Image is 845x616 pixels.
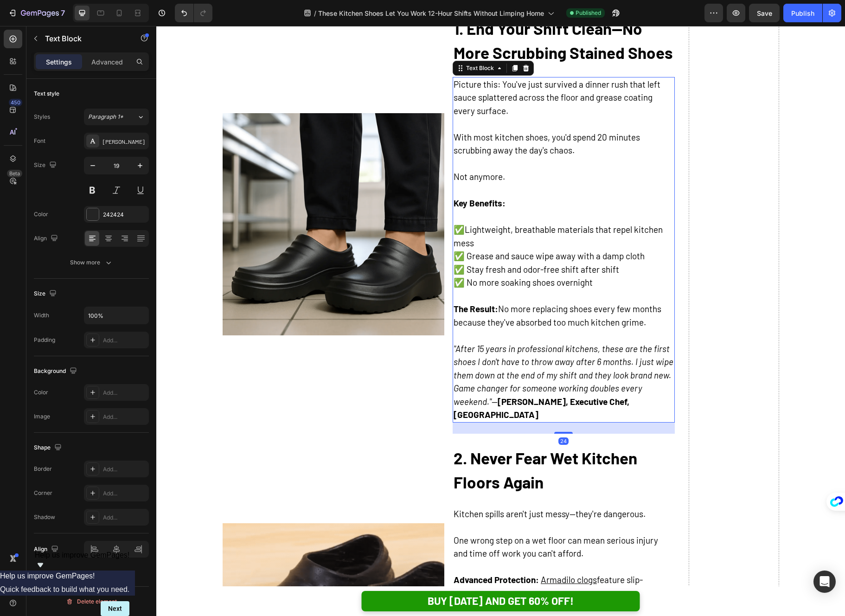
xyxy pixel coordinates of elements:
span: Picture this: You've just survived a dinner rush that left sauce splattered across the floor and ... [297,53,504,90]
strong: The Result: [297,277,342,288]
p: Settings [46,57,72,67]
span: One wrong step on a wet floor can mean serious injury and time off work you can't afford. [297,509,502,533]
p: BUY [DATE] AND GET 60% OFF! [271,568,417,582]
p: Advanced [91,57,123,67]
span: — [297,317,517,394]
div: Size [34,159,58,172]
strong: ✅ [297,198,308,209]
span: Paragraph 1* [88,113,123,121]
div: Add... [103,389,147,397]
div: Add... [103,513,147,522]
strong: 2. Never Fear Wet Kitchen Floors Again [297,422,481,466]
a: BUY [DATE] AND GET 60% OFF! [205,565,484,585]
span: ✅ Stay fresh and odor-free shift after shift [297,238,463,249]
div: Undo/Redo [175,4,212,22]
strong: [PERSON_NAME], Executive Chef, [GEOGRAPHIC_DATA] [297,370,473,394]
div: 24 [402,411,412,419]
div: Padding [34,336,55,344]
div: Open Intercom Messenger [813,571,836,593]
div: Shape [34,442,64,454]
button: Show survey - Help us improve GemPages! [35,551,130,571]
div: Align [34,543,60,556]
span: Save [757,9,772,17]
span: Lightweight, breathable materials that repel kitchen mess [297,198,506,222]
div: Add... [103,465,147,474]
span: With most kitchen shoes, you'd spend 20 minutes scrubbing away the day's chaos. [297,106,484,130]
span: No more replacing shoes every few months because they've absorbed too much kitchen grime. [297,277,505,302]
i: "After 15 years in professional kitchens, these are the first shoes I don't have to throw away af... [297,317,517,381]
span: Help us improve GemPages! [35,551,130,559]
span: Not anymore. [297,145,349,156]
div: Text style [34,90,59,98]
input: Auto [84,307,148,324]
div: Image [34,412,50,421]
span: / [314,8,316,18]
strong: Key Benefits: [297,172,349,182]
button: Show more [34,254,149,271]
div: Show more [70,258,113,267]
div: Shadow [34,513,55,521]
div: [PERSON_NAME] [103,137,147,146]
button: Paragraph 1* [84,109,149,125]
span: Kitchen spills aren't just messy—they're dangerous. [297,482,489,493]
div: Color [34,388,48,397]
iframe: Design area [156,26,845,616]
div: Background [34,365,79,378]
div: 242424 [103,211,147,219]
strong: Advanced Protection: [297,548,383,559]
div: Border [34,465,52,473]
button: Save [749,4,780,22]
span: ✅ No more soaking shoes overnight [297,251,436,262]
div: Beta [7,170,22,177]
p: 7 [61,7,65,19]
div: Publish [791,8,814,18]
div: Align [34,232,60,245]
span: These Kitchen Shoes Let You Work 12-Hour Shifts Without Limping Home [318,8,544,18]
span: Published [576,9,601,17]
div: Add... [103,336,147,345]
span: ✅ Grease and sauce wipe away with a damp cloth [297,225,488,235]
div: Font [34,137,45,145]
div: Corner [34,489,52,497]
button: 7 [4,4,69,22]
div: Width [34,311,49,320]
div: 450 [9,99,22,106]
div: Size [34,288,58,300]
img: gempages_529493087827788838-81b83c0b-2cc4-4b86-b273-90600ecb5efe.png [66,87,288,309]
div: Add... [103,489,147,498]
div: Color [34,210,48,218]
div: Add... [103,413,147,421]
div: Styles [34,113,50,121]
p: Text Block [45,33,124,44]
a: Armadilo clogs [384,548,441,559]
button: Publish [783,4,822,22]
div: Text Block [308,38,339,46]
